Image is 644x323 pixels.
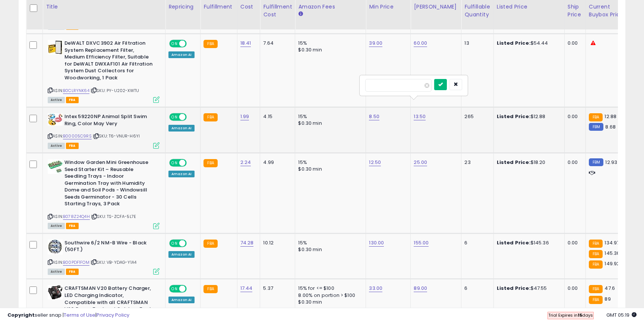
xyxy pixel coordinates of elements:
[48,97,65,103] span: All listings currently available for purchase on Amazon
[91,213,136,219] span: | SKU: TS-ZCFA-5L7E
[298,285,360,292] div: 15% for <= $100
[568,113,580,120] div: 0.00
[263,3,292,19] div: Fulfillment Cost
[414,285,427,292] a: 89.00
[240,239,254,247] a: 74.28
[568,285,580,292] div: 0.00
[203,240,217,248] small: FBA
[7,311,35,319] strong: Copyright
[604,260,620,267] span: 149.92
[48,285,63,300] img: 51Nzgk74v4L._SL40_.jpg
[497,240,559,246] div: $145.36
[186,114,198,120] span: OFF
[168,297,195,303] div: Amazon AI
[589,260,603,269] small: FBA
[497,159,531,166] b: Listed Price:
[240,113,249,120] a: 1.99
[369,3,407,11] div: Min Price
[298,246,360,253] div: $0.30 min
[589,123,603,131] small: FBM
[589,240,603,248] small: FBA
[203,159,217,167] small: FBA
[66,97,79,103] span: FBA
[414,239,429,247] a: 155.00
[605,159,617,166] span: 12.93
[64,285,155,322] b: CRAFTSMAN V20 Battery Charger, LED Charging Indicator, Compatible with all CRAFTSMAN V20 Power To...
[48,240,160,274] div: ASIN:
[606,311,637,319] span: 2025-09-18 05:19 GMT
[63,133,92,139] a: B00005C9RS
[298,159,360,166] div: 15%
[604,250,620,257] span: 145.36
[48,143,65,149] span: All listings currently available for purchase on Amazon
[604,239,619,246] span: 134.97
[589,296,603,304] small: FBA
[604,113,616,120] span: 12.88
[298,11,303,18] small: Amazon Fees.
[168,3,197,11] div: Repricing
[203,113,217,121] small: FBA
[369,285,382,292] a: 33.00
[497,285,559,292] div: $47.55
[64,240,155,255] b: Southwire 6/2 NM-B Wire - Black (50FT.)
[464,113,487,120] div: 265
[64,159,155,209] b: Window Garden Mini Greenhouse Seed Starter Kit – Reusable Seedling Trays - Indoor Germination Tra...
[568,40,580,47] div: 0.00
[170,240,179,246] span: ON
[66,143,79,149] span: FBA
[48,40,63,55] img: 415nuHrU1bL._SL40_.jpg
[170,41,179,47] span: ON
[168,125,195,132] div: Amazon AI
[170,286,179,292] span: ON
[48,159,160,228] div: ASIN:
[186,160,198,166] span: OFF
[298,3,363,11] div: Amazon Fees
[497,3,561,11] div: Listed Price
[64,311,95,319] a: Terms of Use
[369,159,381,166] a: 12.50
[203,40,217,48] small: FBA
[263,113,289,120] div: 4.15
[91,259,136,265] span: | SKU: VB-YDAG-Y1A4
[589,113,603,121] small: FBA
[203,285,217,293] small: FBA
[48,159,63,174] img: 51RvSY6T14L._SL40_.jpg
[414,39,427,47] a: 60.00
[168,51,195,58] div: Amazon AI
[414,159,427,166] a: 25.00
[7,312,129,319] div: seller snap | |
[464,40,487,47] div: 13
[48,269,65,275] span: All listings currently available for purchase on Amazon
[263,40,289,47] div: 7.64
[578,312,582,318] b: 15
[464,285,487,292] div: 6
[66,223,79,229] span: FBA
[48,40,160,102] div: ASIN:
[298,40,360,47] div: 15%
[240,3,257,11] div: Cost
[589,3,627,19] div: Current Buybox Price
[263,285,289,292] div: 5.37
[589,158,603,166] small: FBM
[568,159,580,166] div: 0.00
[203,3,234,11] div: Fulfillment
[66,269,79,275] span: FBA
[497,113,559,120] div: $12.88
[186,41,198,47] span: OFF
[263,240,289,246] div: 10.12
[298,240,360,246] div: 15%
[63,259,89,266] a: B00PDF1FOM
[48,240,63,254] img: 61ZGigv54AL._SL40_.jpg
[298,120,360,127] div: $0.30 min
[298,299,360,305] div: $0.30 min
[414,3,458,11] div: [PERSON_NAME]
[298,166,360,172] div: $0.30 min
[240,159,251,166] a: 2.24
[63,213,90,220] a: B078Z24Q4H
[64,113,155,129] b: Intex 59220NP Animal Split Swim Ring, Color May Very
[240,285,253,292] a: 17.44
[170,160,179,166] span: ON
[414,113,426,120] a: 13.50
[170,114,179,120] span: ON
[369,39,382,47] a: 39.00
